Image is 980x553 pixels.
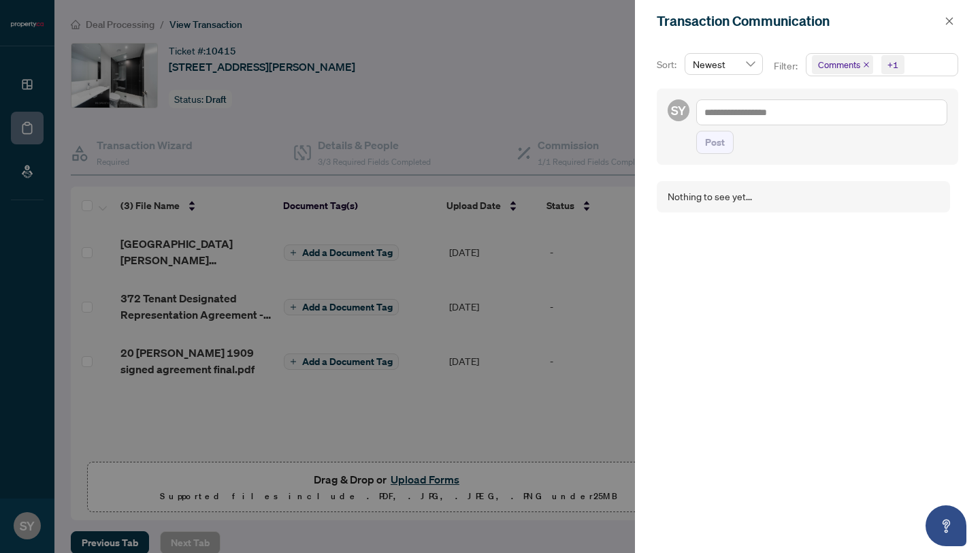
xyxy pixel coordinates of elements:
[696,131,734,154] button: Post
[863,61,870,68] span: close
[693,54,755,74] span: Newest
[945,16,954,26] span: close
[671,101,686,120] span: SY
[887,58,898,72] div: +1
[818,58,860,72] span: Comments
[657,57,679,72] p: Sort:
[657,11,941,31] div: Transaction Communication
[774,59,800,74] p: Filter:
[812,55,873,74] span: Comments
[668,189,752,204] div: Nothing to see yet...
[926,505,966,546] button: Open asap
